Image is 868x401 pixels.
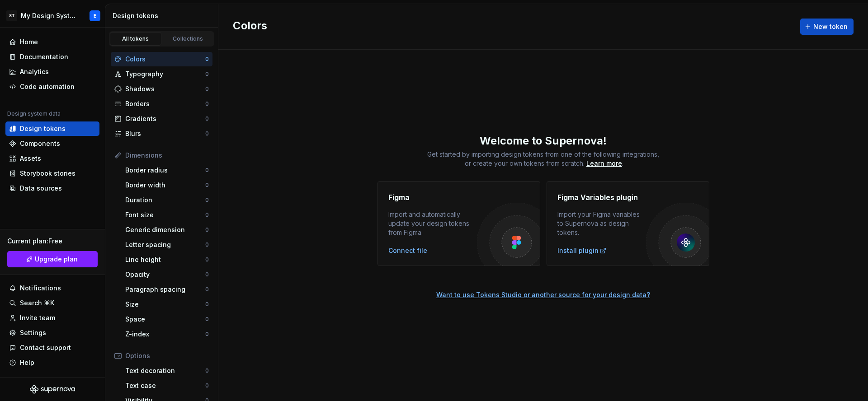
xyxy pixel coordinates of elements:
div: Notifications [20,284,61,293]
a: Opacity0 [122,267,212,282]
div: Code automation [20,82,75,91]
div: Dimensions [125,151,209,160]
span: Upgrade plan [35,255,78,264]
div: Contact support [20,343,71,352]
a: Assets [5,151,99,166]
div: Learn more [586,159,622,168]
div: Welcome to Supernova! [218,134,868,148]
a: Blurs0 [111,126,212,141]
div: 0 [205,115,209,122]
a: Line height0 [122,252,212,267]
div: Import and automatically update your design tokens from Figma. [388,210,477,237]
div: Text case [125,381,205,390]
div: Opacity [125,270,205,279]
div: Text decoration [125,366,205,375]
div: Gradients [125,114,205,123]
div: 0 [205,182,209,189]
div: Size [125,300,205,309]
div: Letter spacing [125,240,205,249]
a: Duration0 [122,193,212,207]
div: Design tokens [113,11,214,20]
button: Want to use Tokens Studio or another source for your design data? [436,290,650,299]
button: Connect file [388,246,427,255]
a: Z-index0 [122,327,212,341]
a: Font size0 [122,208,212,222]
div: 0 [205,226,209,233]
div: Settings [20,328,46,337]
div: Design tokens [20,124,66,133]
div: Search ⌘K [20,298,54,308]
div: 0 [205,56,209,63]
a: Design tokens [5,121,99,136]
div: Components [20,139,60,148]
div: 0 [205,130,209,137]
div: 0 [205,316,209,323]
div: 0 [205,211,209,219]
a: Text decoration0 [122,364,212,378]
div: 0 [205,301,209,308]
svg: Supernova Logo [30,385,75,394]
span: Get started by importing design tokens from one of the following integrations, or create your own... [427,150,659,167]
div: 0 [205,331,209,338]
div: 0 [205,70,209,78]
div: Documentation [20,52,68,61]
div: Space [125,315,205,324]
div: 0 [205,271,209,278]
a: Colors0 [111,52,212,66]
h4: Figma [388,192,410,203]
a: Border width0 [122,178,212,192]
h4: Figma Variables plugin [557,192,638,203]
a: Want to use Tokens Studio or another source for your design data? [218,266,868,299]
a: Generic dimension0 [122,223,212,237]
button: STMy Design SystemE [2,6,103,25]
a: Borders0 [111,97,212,111]
a: Home [5,35,99,49]
button: Notifications [5,281,99,295]
a: Border radius0 [122,163,212,177]
div: Typography [125,70,205,79]
div: Install plugin [557,246,607,255]
button: Help [5,355,99,370]
a: Size0 [122,297,212,312]
div: Colors [125,55,205,64]
div: Collections [165,35,211,42]
a: Space0 [122,312,212,326]
div: Help [20,358,34,367]
a: Invite team [5,311,99,325]
div: Border radius [125,166,205,175]
a: Text case0 [122,378,212,393]
div: Paragraph spacing [125,285,205,294]
a: Data sources [5,181,99,196]
button: New token [800,19,854,35]
div: Generic dimension [125,225,205,234]
div: 0 [205,100,209,107]
span: New token [813,22,848,31]
div: 0 [205,256,209,263]
a: Documentation [5,50,99,64]
div: Invite team [20,313,55,322]
div: Borders [125,99,205,108]
div: 0 [205,85,209,93]
a: Upgrade plan [7,251,98,267]
div: Analytics [20,67,49,76]
div: Current plan : Free [7,237,98,246]
div: 0 [205,167,209,174]
div: All tokens [113,35,158,42]
div: Line height [125,255,205,264]
a: Typography0 [111,67,212,81]
a: Components [5,136,99,151]
div: Blurs [125,129,205,138]
a: Code automation [5,79,99,94]
div: Options [125,351,209,360]
div: 0 [205,241,209,248]
div: Z-index [125,330,205,339]
div: E [94,12,96,19]
div: Font size [125,210,205,219]
div: Import your Figma variables to Supernova as design tokens. [557,210,646,237]
div: Border width [125,181,205,190]
a: Settings [5,326,99,340]
div: 0 [205,367,209,374]
div: Data sources [20,184,62,193]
